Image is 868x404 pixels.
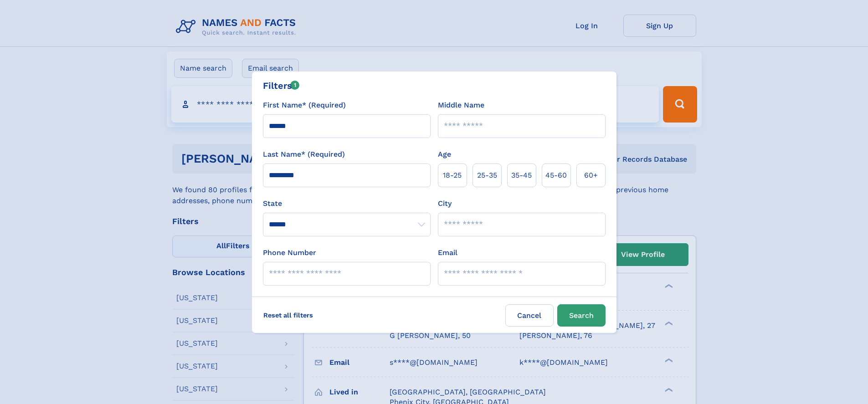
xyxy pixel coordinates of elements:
span: 18‑25 [443,170,462,181]
label: Middle Name [438,100,484,111]
label: Last Name* (Required) [263,149,345,160]
label: Reset all filters [257,304,319,326]
div: Filters [263,79,300,92]
span: 45‑60 [545,170,567,181]
span: 60+ [584,170,598,181]
label: Age [438,149,451,160]
button: Search [557,304,606,327]
span: 25‑35 [477,170,497,181]
label: Phone Number [263,247,316,258]
label: State [263,198,431,209]
label: City [438,198,452,209]
label: First Name* (Required) [263,100,346,111]
span: 35‑45 [511,170,532,181]
label: Email [438,247,457,258]
label: Cancel [505,304,554,327]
